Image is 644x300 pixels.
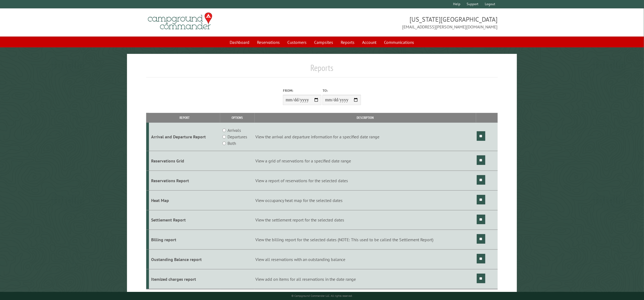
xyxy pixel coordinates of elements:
a: Campsites [311,37,337,47]
label: Departures [227,133,247,140]
a: Reservations [254,37,283,47]
td: Billing report [149,230,220,250]
td: Arrival and Departure Report [149,123,220,151]
td: Reservations Report [149,171,220,190]
td: View a grid of reservations for a specified date range [255,151,476,171]
td: View occupancy heat map for the selected dates [255,190,476,210]
td: View the billing report for the selected dates (NOTE: This used to be called the Settlement Report) [255,230,476,250]
td: View add on items for all reservations in the date range [255,269,476,289]
td: View the arrival and departure information for a specified date range [255,123,476,151]
h1: Reports [146,63,497,77]
a: Customers [284,37,310,47]
td: Settlement Report [149,210,220,230]
label: Arrivals [227,127,241,133]
td: Reservations Grid [149,151,220,171]
th: Report [149,113,220,122]
th: Description [255,113,476,122]
a: Reports [338,37,358,47]
td: View a report of reservations for the selected dates [255,171,476,190]
td: Oustanding Balance report [149,250,220,269]
img: Campground Commander [146,11,214,32]
label: To: [323,88,361,93]
a: Dashboard [227,37,253,47]
td: Itemized charges report [149,269,220,289]
small: © Campground Commander LLC. All rights reserved. [291,294,353,298]
span: [US_STATE][GEOGRAPHIC_DATA] [EMAIL_ADDRESS][PERSON_NAME][DOMAIN_NAME] [322,15,498,30]
label: Both [227,140,236,146]
th: Options [220,113,255,122]
td: View the settlement report for the selected dates [255,210,476,230]
td: View all reservations with an outstanding balance [255,250,476,269]
label: From: [283,88,321,93]
a: Communications [381,37,418,47]
a: Account [359,37,380,47]
td: Heat Map [149,190,220,210]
